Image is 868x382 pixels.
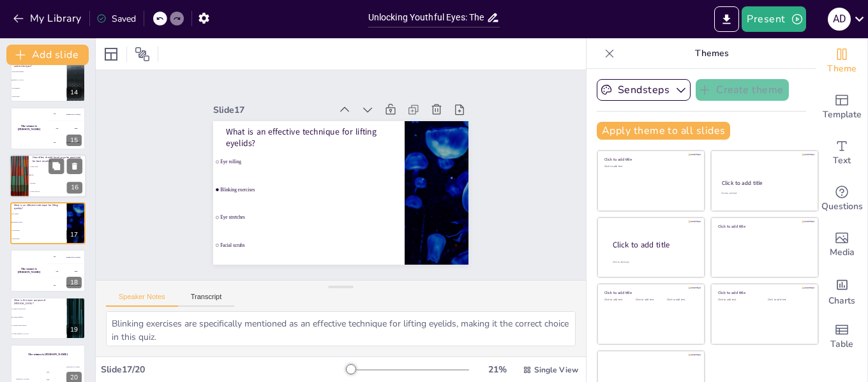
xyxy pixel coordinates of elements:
div: https://cdn.sendsteps.com/images/logo/sendsteps_logo_white.pnghttps://cdn.sendsteps.com/images/lo... [10,249,86,291]
div: Get real-time input from your audience [816,176,867,222]
div: 15 [66,135,82,146]
div: 14 [10,60,86,102]
span: Eye stretches [12,230,66,231]
span: To improve skin texture [12,308,66,309]
span: Eye stretches [220,215,402,220]
span: Position [135,47,150,62]
div: Add a table [816,314,867,360]
p: What is the main purpose of [MEDICAL_DATA]? [14,298,63,305]
div: Jaap [74,270,77,272]
div: 200 [48,264,86,278]
div: [PERSON_NAME] [61,366,86,368]
button: Apply theme to all slides [597,122,730,140]
span: To enhance facial contour [12,325,66,326]
span: Every other day [31,191,86,193]
div: Click to add text [768,298,808,302]
h4: The winner is [PERSON_NAME] [10,353,86,356]
div: Click to add title [613,240,694,251]
div: Layout [101,44,121,64]
div: Change the overall theme [816,38,867,84]
div: Add ready made slides [816,84,867,130]
div: Click to add text [604,165,696,168]
div: 16 [67,182,82,193]
button: My Library [10,8,87,29]
span: Eye rolling [220,159,402,165]
div: Click to add text [667,298,696,302]
p: Which technique helps reduce puffiness under the eyes? [14,61,63,68]
span: Deep tissue massage [12,71,66,73]
div: Click to add body [613,261,693,264]
p: Themes [620,38,804,69]
button: Export to PowerPoint [714,6,739,32]
span: Daily [31,174,86,176]
div: Click to add title [722,179,807,187]
button: Duplicate Slide [49,158,64,173]
span: Once a week [31,166,86,168]
h4: The winner is [PERSON_NAME] [10,125,48,131]
span: Questions [821,200,863,214]
div: https://cdn.sendsteps.com/images/logo/sendsteps_logo_white.pnghttps://cdn.sendsteps.com/images/lo... [10,107,86,149]
span: Blinking exercises [220,187,402,192]
div: 200 [48,122,86,136]
div: https://cdn.sendsteps.com/images/logo/sendsteps_logo_white.pnghttps://cdn.sendsteps.com/images/lo... [10,297,86,339]
div: Click to add title [604,157,696,162]
div: Click to add text [721,192,806,195]
span: Text [833,154,851,168]
p: What is an effective technique for lifting eyelids? [226,126,392,149]
span: Template [823,108,862,122]
div: 300 [48,278,86,292]
button: Add slide [6,45,89,65]
button: Present [742,6,805,32]
span: Hot compress [12,87,66,89]
h4: The winner is [PERSON_NAME] [10,267,48,274]
span: [MEDICAL_DATA] [12,79,66,80]
span: Blinking exercises [12,221,66,223]
div: A D [828,8,851,31]
span: Facial scrubs [220,242,402,247]
div: Click to add text [636,298,664,302]
div: Add images, graphics, shapes or video [816,222,867,268]
div: https://cdn.sendsteps.com/images/logo/sendsteps_logo_white.pnghttps://cdn.sendsteps.com/images/lo... [10,202,86,244]
div: 21 % [482,364,513,376]
span: Monthly [31,182,86,184]
div: Click to add title [718,290,809,295]
div: 300 [48,136,86,150]
div: 16 [10,154,86,198]
div: Add text boxes [816,130,867,176]
div: Slide 17 [213,104,331,116]
div: 14 [66,87,82,98]
div: Add charts and graphs [816,268,867,314]
input: Insert title [368,8,487,27]
div: 18 [66,277,82,288]
div: 17 [66,229,82,240]
span: Theme [827,62,857,76]
div: [PERSON_NAME] [10,378,35,380]
p: What is an effective technique for lifting eyelids? [14,203,63,210]
span: Eye rolling [12,214,66,215]
button: Speaker Notes [106,293,178,307]
span: Single View [534,365,578,375]
span: Facial scrubs [12,238,66,239]
button: Create theme [696,79,789,101]
p: How often should facial yoga be practiced for best results? [33,156,82,163]
textarea: Blinking exercises are specifically mentioned as an effective technique for lifting eyelids, maki... [106,311,576,346]
div: Click to add text [604,298,633,302]
span: Media [830,246,855,260]
div: Slide 17 / 20 [101,364,347,376]
div: Click to add text [718,298,758,302]
button: Delete Slide [67,158,82,173]
div: Click to add title [718,223,809,228]
div: 100 [48,249,86,263]
button: Transcript [178,293,235,307]
div: 19 [66,324,82,335]
span: Table [830,337,853,351]
div: Jaap [36,371,61,373]
button: A D [828,6,851,32]
span: Charts [828,294,855,308]
div: Jaap [74,128,77,129]
button: Sendsteps [597,79,691,101]
span: Facial scrubs [12,96,66,97]
span: To reduce puffiness [12,316,66,318]
div: 100 [48,107,86,121]
div: Saved [96,13,136,25]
